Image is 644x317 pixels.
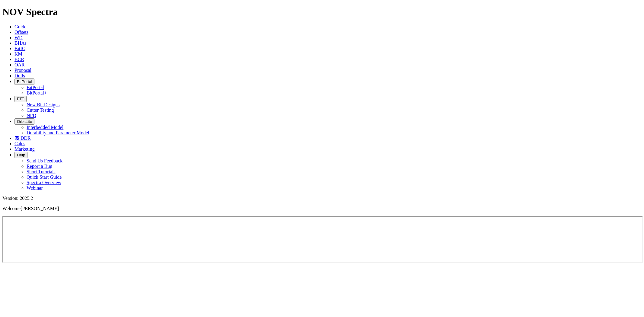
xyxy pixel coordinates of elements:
a: BCR [14,57,24,62]
span: BitPortal [17,79,32,84]
a: Short Tutorials [27,169,56,174]
a: Quick Start Guide [27,175,62,180]
a: Offsets [14,30,28,35]
h1: NOV Spectra [2,6,642,18]
a: Webinar [27,185,43,191]
a: Guide [14,24,26,29]
span: DDR [21,136,31,141]
a: Proposal [14,68,31,73]
a: WD [14,35,23,40]
span: Help [17,153,25,157]
a: BitIQ [14,46,25,51]
a: Interbedded Model [27,125,63,130]
button: Help [14,152,27,158]
button: OrbitLite [14,118,34,125]
span: [PERSON_NAME] [21,206,59,211]
p: Welcome [2,206,642,211]
div: Version: 2025.2 [2,196,642,201]
a: OAR [14,62,25,67]
a: Report a Bug [27,164,52,169]
a: Send Us Feedback [27,158,62,163]
button: BitPortal [14,78,34,85]
a: Cutter Testing [27,107,54,113]
a: Spectra Overview [27,180,61,185]
a: NPD [27,113,36,118]
a: Dulls [14,73,25,78]
a: Marketing [14,146,35,152]
span: FTT [17,97,24,101]
a: Durability and Parameter Model [27,130,89,135]
a: DDR [14,136,31,141]
a: BHAs [14,40,27,46]
a: BitPortal+ [27,90,47,95]
a: Calcs [14,141,25,146]
a: KM [14,51,22,56]
span: OrbitLite [17,119,32,124]
a: BitPortal [27,85,44,90]
button: FTT [14,96,27,102]
a: New Bit Designs [27,102,59,107]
